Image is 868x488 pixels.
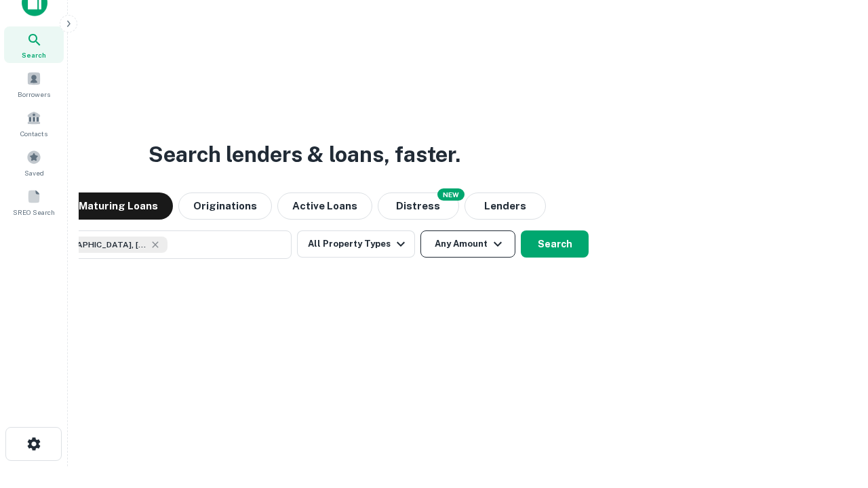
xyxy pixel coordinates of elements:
[45,239,147,251] span: [GEOGRAPHIC_DATA], [GEOGRAPHIC_DATA], [GEOGRAPHIC_DATA]
[4,184,64,220] a: SREO Search
[178,192,272,220] button: Originations
[521,230,589,258] button: Search
[4,66,64,102] a: Borrowers
[277,192,372,220] button: Active Loans
[4,105,64,142] a: Contacts
[465,192,546,220] button: Lenders
[4,26,64,63] a: Search
[20,230,292,259] button: [GEOGRAPHIC_DATA], [GEOGRAPHIC_DATA], [GEOGRAPHIC_DATA]
[149,138,460,171] h3: Search lenders & loans, faster.
[20,128,47,139] span: Contacts
[297,230,415,258] button: All Property Types
[13,207,55,218] span: SREO Search
[4,144,64,181] a: Saved
[420,230,515,258] button: Any Amount
[18,89,50,100] span: Borrowers
[22,49,46,60] span: Search
[378,192,459,220] button: Search distressed loans with lien and other non-mortgage details.
[437,188,465,201] div: NEW
[64,192,173,220] button: Maturing Loans
[24,167,44,178] span: Saved
[800,380,868,445] iframe: Chat Widget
